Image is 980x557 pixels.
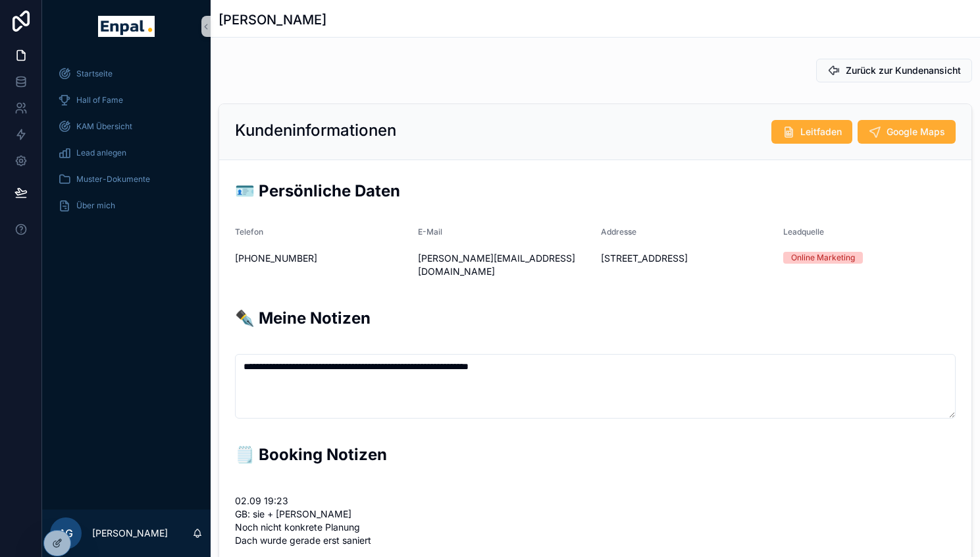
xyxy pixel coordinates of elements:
span: Google Maps [887,125,945,138]
div: Online Marketing [791,252,855,264]
h2: ✒️ Meine Notizen [235,307,956,329]
h2: 🗒️ Booking Notizen [235,444,956,465]
p: [PERSON_NAME] [92,527,168,540]
span: KAM Übersicht [76,121,132,132]
h1: [PERSON_NAME] [219,11,326,29]
span: Leadquelle [783,227,824,237]
span: Über mich [76,200,115,211]
button: Leitfaden [771,120,852,144]
a: Über mich [50,194,203,218]
a: Startseite [50,62,203,86]
span: [PERSON_NAME][EMAIL_ADDRESS][DOMAIN_NAME] [418,252,590,278]
span: Lead anlegen [76,148,126,158]
img: App logo [98,16,154,37]
span: AG [59,525,73,541]
div: scrollable content [42,53,211,235]
span: Muster-Dokumente [76,174,150,185]
button: Zurück zur Kundenansicht [816,59,972,82]
span: Leitfaden [800,125,842,138]
span: [PHONE_NUMBER] [235,252,407,265]
span: E-Mail [418,227,442,237]
button: Google Maps [858,120,956,144]
span: Addresse [601,227,636,237]
a: Lead anlegen [50,141,203,165]
a: Muster-Dokumente [50,167,203,191]
h2: 🪪 Persönliche Daten [235,180,956,202]
a: KAM Übersicht [50,115,203,138]
span: Zurück zur Kundenansicht [846,64,961,77]
span: Startseite [76,69,113,79]
h2: Kundeninformationen [235,120,396,141]
a: Hall of Fame [50,88,203,112]
span: [STREET_ADDRESS] [601,252,773,265]
span: Telefon [235,227,263,237]
span: Hall of Fame [76,95,123,105]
